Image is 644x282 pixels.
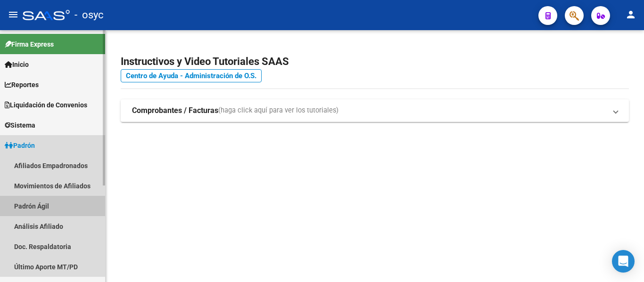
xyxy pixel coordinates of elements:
[218,105,339,116] span: (haga click aquí para ver los tutoriales)
[8,9,19,20] mat-icon: menu
[5,59,29,70] span: Inicio
[5,120,35,130] span: Sistema
[5,39,54,49] span: Firma Express
[625,9,636,20] mat-icon: person
[5,100,87,110] span: Liquidación de Convenios
[5,80,39,90] span: Reportes
[612,250,635,273] div: Open Intercom Messenger
[121,99,629,122] mat-expansion-panel-header: Comprobantes / Facturas(haga click aquí para ver los tutoriales)
[132,105,218,116] strong: Comprobantes / Facturas
[121,69,262,82] a: Centro de Ayuda - Administración de O.S.
[121,53,629,71] h2: Instructivos y Video Tutoriales SAAS
[5,140,35,151] span: Padrón
[74,5,104,25] span: - osyc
